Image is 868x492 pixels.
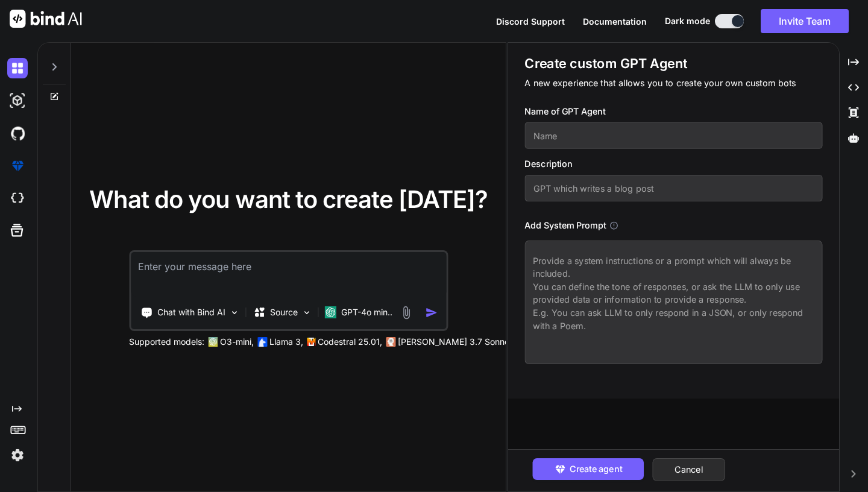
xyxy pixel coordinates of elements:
[425,306,438,319] img: icon
[524,77,822,90] p: A new experience that allows you to create your own custom bots
[569,462,621,476] span: Create agent
[496,15,565,28] button: Discord Support
[157,306,225,318] p: Chat with Bind AI
[496,16,565,27] span: Discord Support
[524,219,606,232] h3: Add System Prompt
[7,90,28,111] img: darkAi-studio
[532,458,644,480] button: Create agent
[524,122,822,149] input: Name
[398,336,515,348] p: [PERSON_NAME] 3.7 Sonnet,
[7,188,28,209] img: cloudideIcon
[524,157,822,171] h3: Description
[10,10,82,28] img: Bind AI
[7,123,28,143] img: githubDark
[524,105,822,118] h3: Name of GPT Agent
[583,16,647,27] span: Documentation
[524,175,822,201] input: GPT which writes a blog post
[583,15,647,28] button: Documentation
[386,337,395,347] img: claude
[208,337,218,347] img: GPT-4
[652,458,725,481] button: Cancel
[665,15,710,27] span: Dark mode
[129,336,204,348] p: Supported models:
[270,306,298,318] p: Source
[341,306,392,318] p: GPT-4o min..
[307,338,315,346] img: Mistral-AI
[257,337,267,347] img: Llama2
[324,306,336,318] img: GPT-4o mini
[89,184,488,214] span: What do you want to create [DATE]?
[301,307,312,318] img: Pick Models
[7,58,28,78] img: darkChat
[761,9,849,33] button: Invite Team
[7,156,28,176] img: premium
[318,336,382,348] p: Codestral 25.01,
[229,307,239,318] img: Pick Tools
[7,445,28,465] img: settings
[399,306,413,320] img: attachment
[269,336,303,348] p: Llama 3,
[220,336,254,348] p: O3-mini,
[524,55,822,72] h1: Create custom GPT Agent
